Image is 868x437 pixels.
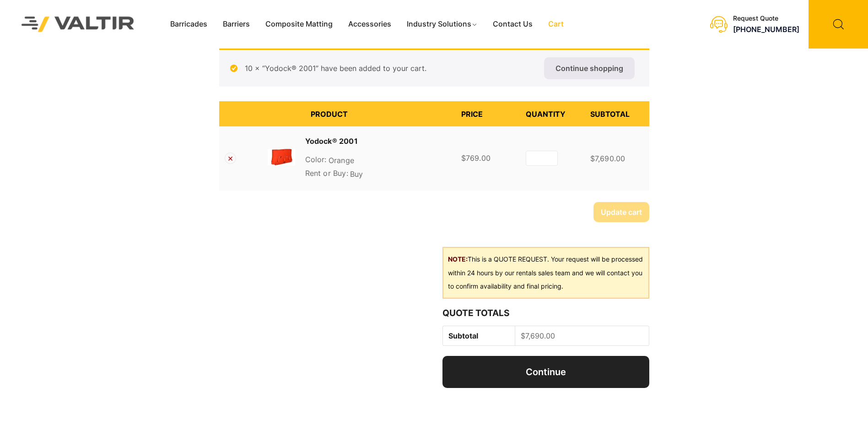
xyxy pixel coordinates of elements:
div: Request Quote [733,15,799,22]
th: Product [305,101,456,126]
a: Accessories [340,17,399,31]
a: Cart [540,17,571,31]
a: Contact Us [485,17,540,31]
a: Industry Solutions [399,17,485,31]
input: Product quantity [526,151,558,166]
span: $ [590,154,595,163]
a: Barricades [162,17,215,31]
bdi: 769.00 [461,153,491,163]
bdi: 7,690.00 [521,331,555,340]
th: Subtotal [585,101,649,126]
h2: Quote Totals [442,308,649,318]
div: This is a QUOTE REQUEST. Your request will be processed within 24 hours by our rentals sales team... [442,247,649,299]
img: Valtir Rentals [10,5,146,44]
div: 10 × “Yodock® 2001” have been added to your cart. [219,49,649,87]
th: Subtotal [443,326,515,346]
a: Continue shopping [544,57,635,79]
th: Price [456,101,520,126]
th: Quantity [520,101,585,126]
dt: Rent or Buy: [305,168,348,179]
b: NOTE: [448,255,468,263]
a: [PHONE_NUMBER] [733,25,799,34]
dt: Color: [305,154,327,165]
a: Barriers [215,17,258,31]
a: Remove Yodock® 2001 from cart [225,153,236,164]
span: $ [521,331,525,340]
a: Composite Matting [258,17,340,31]
bdi: 7,690.00 [590,154,625,163]
a: Yodock® 2001 [305,136,358,147]
button: Update cart [593,202,649,222]
p: Orange [305,154,450,168]
a: Continue [442,356,649,388]
span: $ [461,153,466,163]
p: Buy [305,168,450,181]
